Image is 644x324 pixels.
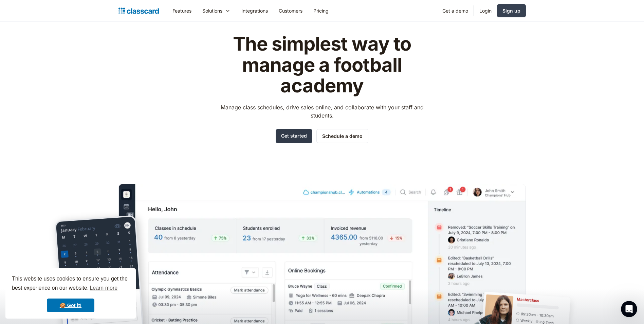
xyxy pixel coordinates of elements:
span: This website uses cookies to ensure you get the best experience on our website. [12,275,129,293]
a: learn more about cookies [89,283,118,293]
iframe: Intercom live chat [621,301,637,317]
a: Features [167,3,197,18]
a: Integrations [236,3,273,18]
a: Pricing [308,3,334,18]
div: cookieconsent [5,268,136,319]
a: Login [474,3,497,18]
div: Solutions [197,3,236,18]
p: Manage class schedules, drive sales online, and collaborate with your staff and students. [214,103,430,120]
a: Customers [273,3,308,18]
a: home [118,6,159,16]
a: dismiss cookie message [47,299,94,312]
a: Get a demo [437,3,474,18]
a: Get started [276,129,312,143]
h1: The simplest way to manage a football academy [214,34,430,96]
div: Sign up [502,7,520,14]
a: Schedule a demo [316,129,368,143]
div: Solutions [202,7,222,14]
a: Sign up [497,4,526,17]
